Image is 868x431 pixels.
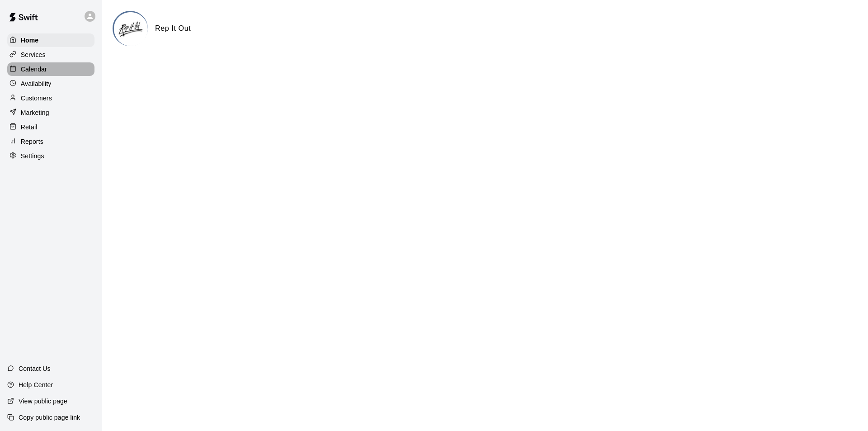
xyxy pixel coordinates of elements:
a: Services [7,48,94,62]
a: Reports [7,135,94,148]
p: Home [21,36,39,45]
a: Settings [7,149,94,163]
p: Customers [21,94,52,103]
a: Customers [7,91,94,105]
p: Settings [21,152,44,161]
a: Home [7,33,94,47]
p: Retail [21,123,38,132]
p: View public page [19,397,67,406]
p: Services [21,50,46,59]
p: Marketing [21,108,49,117]
a: Retail [7,120,94,134]
p: Availability [21,79,52,88]
p: Reports [21,137,43,146]
p: Contact Us [19,364,51,373]
a: Availability [7,77,94,90]
h6: Rep It Out [155,23,191,34]
p: Calendar [21,65,47,74]
p: Copy public page link [19,413,80,422]
p: Help Center [19,380,53,389]
a: Marketing [7,106,94,119]
a: Calendar [7,62,94,76]
img: Rep It Out logo [114,12,148,46]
